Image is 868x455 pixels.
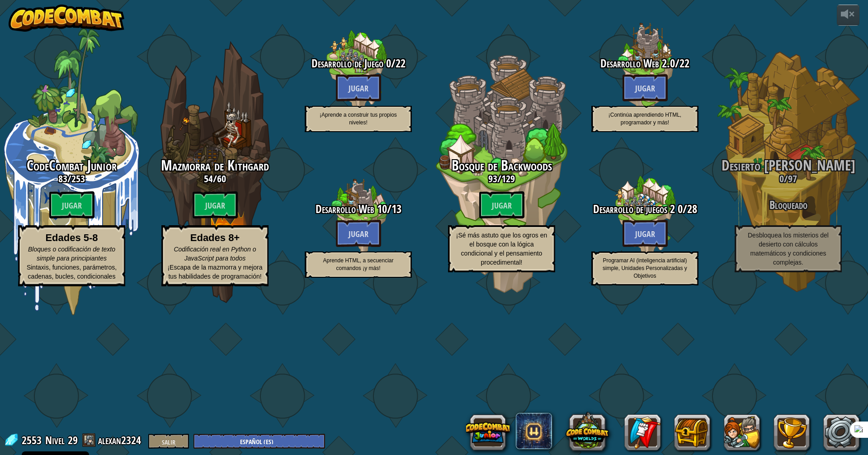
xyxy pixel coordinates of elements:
button: Salir [148,434,189,449]
font: Jugar [205,200,225,211]
font: 0 [678,201,683,217]
font: Bosque de Backwoods [452,156,552,175]
font: / [67,172,71,185]
font: ¡Escapa de la mazmorra y mejora tus habilidades de programación! [167,264,262,280]
a: alexan2324 [98,433,144,447]
font: Aprende HTML, a secuenciar comandos ¡y más! [323,257,393,271]
font: 2.0 [662,56,675,71]
font: Bloqueado [769,197,807,213]
font: Jugar [62,200,82,211]
font: ¡Aprende a construir tus propios niveles! [320,112,397,126]
font: Nivel [45,433,65,447]
font: 60 [217,172,226,185]
font: 83 [58,172,67,185]
font: Jugar [635,228,655,240]
div: Completa el mundo anterior para desbloquearlo. [430,28,573,315]
font: Codificación real en Python o JavaScript para todos [174,246,256,262]
font: 22 [679,56,689,71]
img: CodeCombat - Aprende a codificar jugando un juego [9,5,124,32]
font: / [387,201,392,217]
font: Jugar [635,83,655,94]
font: Desbloquea los misterios del desierto con cálculos matemáticos y condiciones complejas. [748,232,829,266]
font: Desarrollo Web [316,201,374,217]
font: / [784,172,788,185]
font: / [675,56,679,71]
font: 0 [386,56,391,71]
font: CodeCombat Junior [27,156,117,175]
font: Salir [162,438,175,446]
font: Edades 8+ [190,232,240,243]
font: 29 [68,433,78,447]
font: Edades 5-8 [45,232,98,243]
font: Desierto [PERSON_NAME] [722,156,855,175]
font: Jugar [349,83,368,94]
font: 13 [392,201,401,217]
font: Desarrollo de Juego [311,56,383,71]
div: Completa el mundo anterior para desbloquearlo. [573,146,717,289]
div: Completa el mundo anterior para desbloquearlo. [287,146,430,289]
font: 10 [377,201,387,217]
font: 0 [779,172,784,185]
font: Jugar [492,200,512,211]
font: Desarrollo Web [600,56,659,71]
font: Desarrollo de juegos 2 [593,201,675,217]
font: 97 [788,172,797,185]
font: 93 [488,172,497,185]
font: alexan2324 [98,433,141,447]
font: ¡Sé más astuto que los ogros en el bosque con la lógica condicional y el pensamiento procedimental! [456,232,547,266]
font: 28 [687,201,697,217]
font: / [683,201,687,217]
font: 129 [501,172,515,185]
font: Sintaxis, funciones, parámetros, cadenas, bucles, condicionales [27,264,117,280]
font: 54 [204,172,213,185]
font: 2553 [22,433,42,447]
font: Programar AI (inteligencia artificial) simple, Unidades Personalizadas y Objetivos [603,257,687,279]
button: Ajustar volumen [837,5,859,26]
font: ¡Continúa aprendiendo HTML, programador y más! [609,112,681,126]
font: 253 [71,172,85,185]
font: Jugar [349,228,368,240]
font: Bloques o codificación de texto simple para principiantes [28,246,115,262]
font: Mazmorra de Kithgard [161,156,269,175]
font: / [497,172,501,185]
font: / [213,172,217,185]
font: / [391,56,396,71]
div: Completa el mundo anterior para desbloquearlo. [143,28,287,315]
font: 22 [396,56,406,71]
